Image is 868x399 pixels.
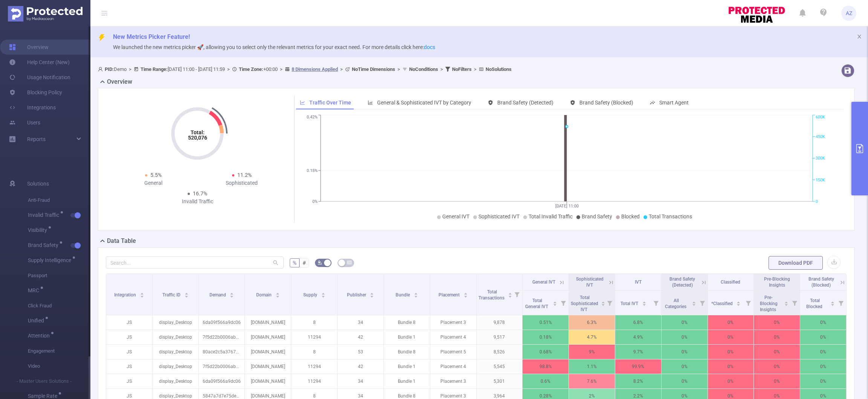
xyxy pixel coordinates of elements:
[293,260,296,266] span: %
[621,213,640,219] span: Blocked
[98,34,105,41] i: icon: thunderbolt
[830,300,835,305] div: Sort
[604,291,615,315] i: Filter menu
[312,199,318,204] tspan: 0%
[106,315,152,330] p: JS
[523,315,568,330] p: 0.51%
[463,292,468,294] i: icon: caret-up
[140,292,144,294] i: icon: caret-up
[106,330,152,344] p: JS
[27,136,46,142] span: Reports
[737,303,741,305] i: icon: caret-down
[523,345,568,359] p: 0.68%
[191,129,205,135] tspan: Total:
[106,359,152,374] p: JS
[708,315,754,330] p: 0%
[107,236,136,246] h2: Data Table
[642,300,646,305] div: Sort
[662,345,708,359] p: 0%
[430,315,476,330] p: Placement 3
[569,374,615,388] p: 7.6%
[430,374,476,388] p: Placement 3
[800,315,846,330] p: 0%
[669,276,695,288] span: Brand Safety (Detected)
[692,303,696,305] i: icon: caret-down
[256,292,273,298] span: Domain
[275,292,280,296] div: Sort
[245,359,291,374] p: [DOMAIN_NAME]
[225,66,232,72] span: >
[760,295,778,312] span: Pre-Blocking Insights
[665,298,688,309] span: All Categories
[140,295,144,297] i: icon: caret-down
[237,172,252,178] span: 11.2%
[789,291,800,315] i: Filter menu
[601,300,605,302] i: icon: caret-up
[300,100,305,105] i: icon: line-chart
[569,345,615,359] p: 9%
[384,374,430,388] p: Bundle 1
[800,374,846,388] p: 0%
[105,66,114,72] b: PID:
[708,330,754,344] p: 0%
[291,345,337,359] p: 8
[414,295,418,297] i: icon: caret-down
[651,291,661,315] i: Filter menu
[555,204,578,209] tspan: [DATE] 11:00
[582,213,612,219] span: Brand Safety
[442,213,469,219] span: General IVT
[338,66,345,72] span: >
[754,345,800,359] p: 0%
[396,292,411,298] span: Bundle
[620,301,639,306] span: Total IVT
[291,330,337,344] p: 11294
[28,359,90,374] span: Video
[338,330,384,344] p: 42
[275,292,280,294] i: icon: caret-up
[384,359,430,374] p: Bundle 1
[662,330,708,344] p: 0%
[309,100,351,106] span: Traffic Over Time
[486,66,512,72] b: No Solutions
[27,132,46,147] a: Reports
[338,374,384,388] p: 34
[384,315,430,330] p: Bundle 8
[831,300,835,302] i: icon: caret-up
[529,213,573,219] span: Total Invalid Traffic
[571,295,598,312] span: Total Sophisticated IVT
[109,179,197,187] div: General
[113,44,435,50] span: We launched the new metrics picker 🚀, allowing you to select only the relevant metrics for your e...
[347,292,367,298] span: Publisher
[28,393,60,399] span: Sample Rate
[9,100,56,115] a: Integrations
[347,260,351,265] i: icon: table
[754,330,800,344] p: 0%
[414,292,418,296] div: Sort
[370,292,374,294] i: icon: caret-up
[659,100,689,106] span: Smart Agent
[303,260,306,266] span: #
[816,134,825,139] tspan: 450K
[153,198,242,206] div: Invalid Traffic
[377,100,471,106] span: General & Sophisticated IVT by Category
[162,292,182,298] span: Traffic ID
[601,300,605,305] div: Sort
[27,176,49,191] span: Solutions
[209,292,227,298] span: Demand
[230,292,234,294] i: icon: caret-up
[395,66,402,72] span: >
[615,330,661,344] p: 4.9%
[569,330,615,344] p: 4.7%
[512,274,522,315] i: Filter menu
[188,135,207,141] tspan: 520,076
[769,256,823,270] button: Download PDF
[472,66,479,72] span: >
[338,315,384,330] p: 34
[114,292,137,298] span: Integration
[553,300,557,305] div: Sort
[477,359,523,374] p: 5,545
[553,303,557,305] i: icon: caret-down
[28,344,90,359] span: Engagement
[321,292,325,296] div: Sort
[784,303,789,305] i: icon: caret-down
